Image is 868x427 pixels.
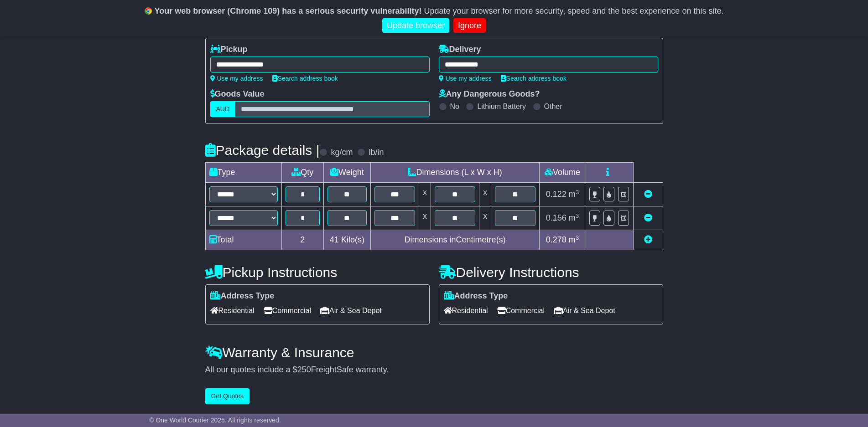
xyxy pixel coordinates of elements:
a: Ignore [453,18,486,33]
b: Your web browser (Chrome 109) has a serious security vulnerability! [155,6,422,15]
a: Add new item [644,235,652,244]
td: Dimensions (L x W x H) [370,163,540,183]
span: 41 [330,235,339,244]
td: Volume [540,163,585,183]
a: Remove this item [644,213,652,222]
a: Remove this item [644,190,652,199]
a: Use my address [439,75,492,82]
td: x [479,206,491,230]
span: Air & Sea Depot [320,304,382,318]
a: Update browser [382,18,449,33]
a: Search address book [272,75,338,82]
td: Weight [324,163,371,183]
td: x [479,183,491,206]
a: Search address book [501,75,567,82]
span: © One World Courier 2025. All rights reserved. [149,417,281,424]
label: Other [544,102,562,111]
td: Kilo(s) [324,230,371,250]
label: Delivery [439,45,481,55]
label: Address Type [210,291,275,301]
td: x [419,206,431,230]
span: 250 [297,365,311,374]
label: kg/cm [331,148,353,158]
span: Residential [444,304,488,318]
h4: Package details | [205,143,320,158]
sup: 3 [576,234,579,241]
span: m [569,213,579,222]
button: Get Quotes [205,388,250,404]
span: Commercial [497,304,545,318]
label: Pickup [210,45,248,55]
span: Commercial [264,304,311,318]
label: lb/in [369,148,384,158]
h4: Warranty & Insurance [205,345,663,360]
sup: 3 [576,212,579,219]
span: Residential [210,304,255,318]
label: Goods Value [210,89,265,99]
td: Type [205,163,281,183]
td: x [419,183,431,206]
div: All our quotes include a $ FreightSafe warranty. [205,365,663,375]
td: 2 [281,230,324,250]
label: No [450,102,459,111]
label: Address Type [444,291,508,301]
td: Dimensions in Centimetre(s) [370,230,540,250]
span: Air & Sea Depot [554,304,615,318]
h4: Pickup Instructions [205,265,430,280]
span: 0.278 [546,235,567,244]
label: Any Dangerous Goods? [439,89,540,99]
a: Use my address [210,75,263,82]
td: Qty [281,163,324,183]
sup: 3 [576,189,579,195]
span: m [569,235,579,244]
h4: Delivery Instructions [439,265,663,280]
span: 0.156 [546,213,567,222]
span: 0.122 [546,190,567,199]
span: m [569,190,579,199]
td: Total [205,230,281,250]
label: Lithium Battery [477,102,526,111]
span: Update your browser for more security, speed and the best experience on this site. [424,6,723,15]
label: AUD [210,101,236,117]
